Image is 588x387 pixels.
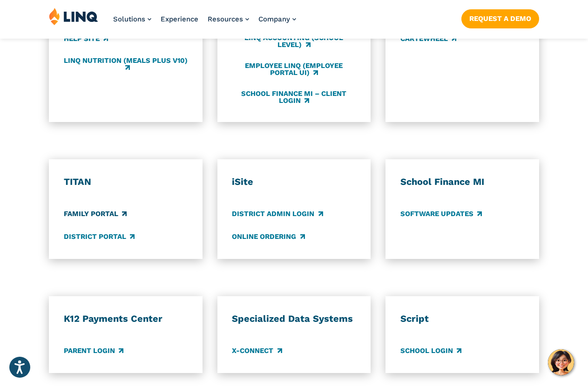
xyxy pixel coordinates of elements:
a: Experience [161,15,198,23]
a: Company [258,15,296,23]
a: Resources [208,15,249,23]
a: School Login [400,346,461,356]
h3: Specialized Data Systems [232,313,356,325]
img: LINQ | K‑12 Software [49,7,98,25]
span: Resources [208,15,243,23]
nav: Button Navigation [461,7,539,28]
a: District Admin Login [232,209,323,219]
span: Company [258,15,290,23]
a: Parent Login [64,346,123,356]
a: Help Site [64,34,108,44]
h3: iSite [232,176,356,188]
a: Online Ordering [232,232,304,242]
h3: TITAN [64,176,188,188]
a: Request a Demo [461,9,539,28]
span: Solutions [113,15,145,23]
a: District Portal [64,232,135,242]
a: Family Portal [64,209,127,219]
a: X-Connect [232,346,282,356]
button: Hello, have a question? Let’s chat. [548,349,574,375]
a: LINQ Accounting (school level) [232,34,356,49]
a: School Finance MI – Client Login [232,89,356,105]
nav: Primary Navigation [113,7,296,38]
a: CARTEWHEEL [400,34,456,44]
h3: K12 Payments Center [64,313,188,325]
a: LINQ Nutrition (Meals Plus v10) [64,56,188,72]
a: Software Updates [400,209,482,219]
a: Employee LINQ (Employee Portal UI) [232,61,356,77]
h3: School Finance MI [400,176,524,188]
a: Solutions [113,15,151,23]
h3: Script [400,313,524,325]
